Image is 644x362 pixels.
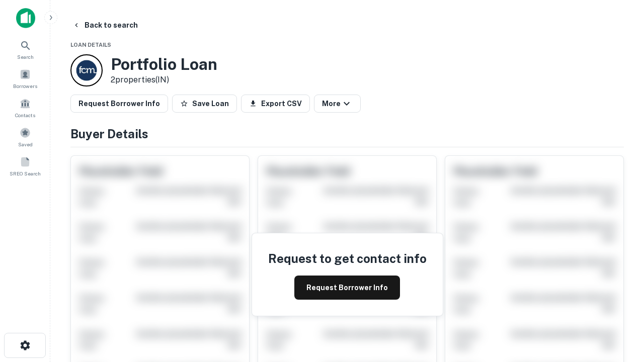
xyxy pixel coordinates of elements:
[3,94,47,121] a: Contacts
[3,65,47,92] a: Borrowers
[294,276,400,300] button: Request Borrower Info
[3,123,47,150] a: Saved
[594,282,644,330] iframe: Chat Widget
[10,169,41,177] span: SREO Search
[111,55,217,74] h3: Portfolio Loan
[18,140,33,148] span: Saved
[268,249,427,267] h4: Request to get contact info
[70,95,168,113] button: Request Borrower Info
[68,16,142,34] button: Back to search
[70,42,111,48] span: Loan Details
[172,95,237,113] button: Save Loan
[241,95,310,113] button: Export CSV
[111,74,217,86] p: 2 properties (IN)
[3,36,47,63] a: Search
[17,53,34,61] span: Search
[3,152,47,179] a: SREO Search
[314,95,361,113] button: More
[13,82,37,90] span: Borrowers
[16,8,35,28] img: capitalize-icon.png
[70,125,624,143] h4: Buyer Details
[15,111,35,119] span: Contacts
